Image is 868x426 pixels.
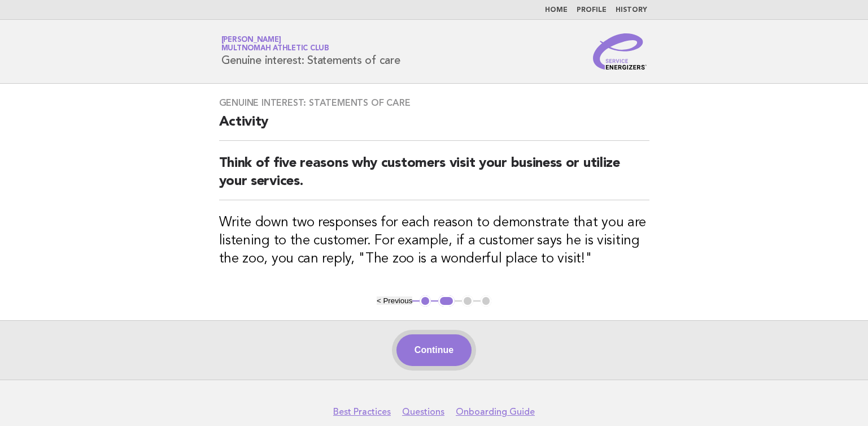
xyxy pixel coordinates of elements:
[396,334,472,366] button: Continue
[221,37,400,66] h1: Genuine interest: Statements of care
[219,113,649,141] h2: Activity
[219,97,649,109] h3: Genuine interest: Statements of care
[545,7,568,14] a: Home
[221,45,329,53] span: Multnomah Athletic Club
[616,7,647,14] a: History
[219,214,649,268] h3: Write down two responses for each reason to demonstrate that you are listening to the customer. F...
[333,406,391,418] a: Best Practices
[402,406,444,418] a: Questions
[577,7,607,14] a: Profile
[420,295,431,307] button: 1
[377,296,412,305] button: < Previous
[593,33,647,70] img: Service Energizers
[219,154,649,200] h2: Think of five reasons why customers visit your business or utilize your services.
[438,295,455,307] button: 2
[221,36,329,52] a: [PERSON_NAME]Multnomah Athletic Club
[456,406,535,418] a: Onboarding Guide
